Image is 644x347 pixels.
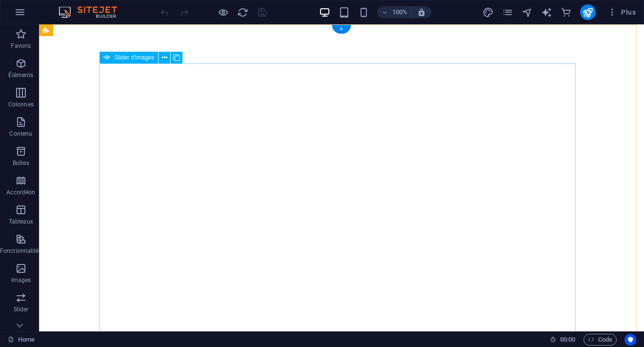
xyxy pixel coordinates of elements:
i: Actualiser la page [237,7,248,18]
button: Usercentrics [624,334,636,346]
p: Slider [14,306,29,313]
h6: 100% [392,6,407,18]
h6: Durée de la session [550,334,576,346]
span: Slider d'images [114,55,154,61]
p: Colonnes [8,101,34,108]
img: Editor Logo [56,6,129,18]
button: reload [237,6,248,18]
p: Accordéon [6,188,35,196]
span: 00 00 [560,334,575,346]
span: : [567,336,568,343]
button: pages [502,6,514,18]
p: Éléments [8,71,33,79]
a: Cliquez pour annuler la sélection. Double-cliquez pour ouvrir Pages. [8,334,35,346]
button: navigator [522,6,533,18]
i: Navigateur [522,7,533,18]
div: + [332,25,351,34]
button: commerce [561,6,572,18]
span: Plus [607,7,636,17]
i: Lors du redimensionnement, ajuster automatiquement le niveau de zoom en fonction de l'appareil sé... [417,8,426,17]
i: E-commerce [561,7,572,18]
p: Tableaux [9,218,33,225]
p: Boîtes [13,159,29,167]
p: Contenu [9,130,32,138]
button: Plus [604,4,640,20]
button: 100% [377,6,412,18]
button: text_generator [541,6,553,18]
button: design [483,6,494,18]
button: publish [580,4,596,20]
i: Design (Ctrl+Alt+Y) [483,7,494,18]
button: Cliquez ici pour quitter le mode Aperçu et poursuivre l'édition. [217,6,229,18]
i: Publier [582,7,593,18]
p: Favoris [11,42,31,50]
p: Images [11,276,31,284]
span: Code [588,334,612,346]
button: Code [584,334,617,346]
i: AI Writer [541,7,552,18]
